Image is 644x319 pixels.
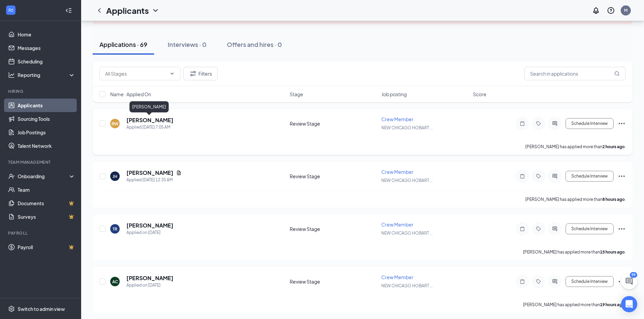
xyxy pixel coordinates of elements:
[592,6,600,15] svg: Notifications
[18,55,75,68] a: Scheduling
[621,296,637,312] div: Open Intercom Messenger
[525,196,626,202] p: [PERSON_NAME] has applied more than .
[518,174,526,179] svg: Note
[630,272,637,278] div: 99
[8,72,15,78] svg: Analysis
[290,173,377,180] div: Review Stage
[18,41,75,55] a: Messages
[524,67,626,80] input: Search in applications
[18,210,75,223] a: SurveysCrown
[473,91,486,98] span: Score
[624,7,627,13] div: M
[126,116,173,124] h5: [PERSON_NAME]
[151,6,160,15] svg: ChevronDown
[566,276,614,287] button: Schedule Interview
[518,226,526,232] svg: Note
[381,169,413,175] span: Crew Member
[518,121,526,126] svg: Note
[18,305,65,312] div: Switch to admin view
[534,174,543,179] svg: Tag
[176,170,182,176] svg: Document
[18,126,75,139] a: Job Postings
[614,71,620,76] svg: MagnifyingGlass
[183,67,218,80] button: Filter Filters
[18,196,75,210] a: DocumentsCrown
[110,91,151,98] span: Name · Applied On
[523,249,626,255] p: [PERSON_NAME] has applied more than .
[126,282,173,289] div: Applied on [DATE]
[18,173,70,180] div: Onboarding
[8,88,74,94] div: Hiring
[551,226,559,232] svg: ActiveChat
[551,174,559,179] svg: ActiveChat
[381,178,433,183] span: NEW CHICAGO HOBART ...
[381,125,433,130] span: NEW CHICAGO HOBART ...
[18,28,75,41] a: Home
[523,302,626,308] p: [PERSON_NAME] has applied more than .
[518,279,526,284] svg: Note
[18,99,75,112] a: Applicants
[566,171,614,182] button: Schedule Interview
[95,6,103,15] svg: ChevronLeft
[602,144,625,149] b: 2 hours ago
[625,277,633,285] svg: ChatActive
[8,173,15,180] svg: UserCheck
[65,7,72,14] svg: Collapse
[126,222,173,229] h5: [PERSON_NAME]
[551,279,559,284] svg: ActiveChat
[290,225,377,232] div: Review Stage
[126,124,173,131] div: Applied [DATE] 7:05 AM
[126,274,173,282] h5: [PERSON_NAME]
[381,91,407,98] span: Job posting
[168,40,207,49] div: Interviews · 0
[290,91,303,98] span: Stage
[8,159,74,165] div: Team Management
[169,71,175,76] svg: ChevronDown
[18,112,75,126] a: Sourcing Tools
[18,139,75,153] a: Talent Network
[112,279,118,285] div: AC
[18,72,76,78] div: Reporting
[600,249,625,255] b: 15 hours ago
[551,121,559,126] svg: ActiveChat
[7,7,14,14] svg: WorkstreamLogo
[381,274,413,280] span: Crew Member
[534,226,543,232] svg: Tag
[618,172,626,180] svg: Ellipses
[290,278,377,285] div: Review Stage
[618,225,626,233] svg: Ellipses
[126,169,173,177] h5: [PERSON_NAME]
[129,101,169,112] div: [PERSON_NAME]
[105,70,167,77] input: All Stages
[600,302,625,307] b: 19 hours ago
[381,116,413,122] span: Crew Member
[607,6,615,15] svg: QuestionInfo
[534,121,543,126] svg: Tag
[113,226,117,232] div: TR
[112,121,118,127] div: BW
[525,144,626,150] p: [PERSON_NAME] has applied more than .
[18,183,75,196] a: Team
[534,279,543,284] svg: Tag
[381,231,433,236] span: NEW CHICAGO HOBART ...
[618,277,626,286] svg: Ellipses
[381,221,413,228] span: Crew Member
[126,229,173,236] div: Applied on [DATE]
[602,197,625,202] b: 8 hours ago
[566,223,614,234] button: Schedule Interview
[227,40,282,49] div: Offers and hires · 0
[566,118,614,129] button: Schedule Interview
[126,177,182,183] div: Applied [DATE] 12:35 AM
[290,120,377,127] div: Review Stage
[113,174,117,179] div: JH
[618,119,626,128] svg: Ellipses
[8,230,74,236] div: Payroll
[381,283,433,288] span: NEW CHICAGO HOBART ...
[8,305,15,312] svg: Settings
[621,273,637,289] button: ChatActive
[18,240,75,254] a: PayrollCrown
[189,70,197,78] svg: Filter
[106,5,149,16] h1: Applicants
[99,40,147,49] div: Applications · 69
